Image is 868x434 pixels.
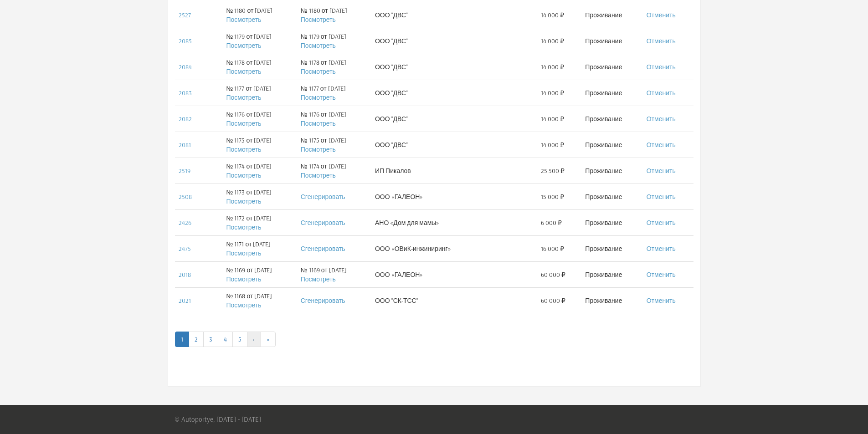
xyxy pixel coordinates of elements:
a: 2083 [179,89,192,97]
a: Посмотреть [226,275,261,283]
a: Отменить [647,11,676,19]
a: Посмотреть [301,93,336,102]
span: 25 500 ₽ [541,166,565,175]
td: № 1176 от [DATE] [297,106,371,132]
a: Посмотреть [301,119,336,128]
a: 5 [232,332,247,347]
a: Отменить [647,245,676,253]
a: 2085 [179,37,192,45]
td: № 1171 от [DATE] [222,235,297,261]
td: № 1176 от [DATE] [222,106,297,132]
a: 2519 [179,167,190,175]
a: Посмотреть [226,197,261,205]
a: Отменить [647,271,676,279]
a: Посмотреть [301,67,336,76]
a: 2018 [179,271,191,279]
a: 2426 [179,219,191,227]
td: № 1172 от [DATE] [222,209,297,235]
td: № 1169 от [DATE] [222,261,297,287]
td: Проживание [581,80,642,106]
td: № 1178 от [DATE] [222,54,297,80]
a: Отменить [647,167,676,175]
a: Посмотреть [226,249,261,257]
td: Проживание [581,158,642,184]
td: Проживание [581,2,642,28]
a: 1 [175,332,189,347]
td: № 1179 от [DATE] [222,28,297,54]
a: Посмотреть [226,67,261,76]
a: Отменить [647,115,676,123]
td: № 1169 от [DATE] [297,261,371,287]
a: 2 [189,332,204,347]
span: 14 000 ₽ [541,36,564,46]
a: Отменить [647,89,676,97]
td: № 1177 от [DATE] [297,80,371,106]
a: Отменить [647,141,676,149]
a: Посмотреть [301,15,336,24]
a: 2084 [179,63,192,71]
td: № 1173 от [DATE] [222,184,297,209]
td: Проживание [581,209,642,235]
a: 2475 [179,245,191,253]
a: Посмотреть [226,15,261,24]
td: № 1175 от [DATE] [297,132,371,158]
td: № 1180 от [DATE] [222,2,297,28]
a: Сгенерировать [301,193,345,201]
a: Отменить [647,193,676,201]
a: Посмотреть [226,301,261,309]
td: № 1177 от [DATE] [222,80,297,106]
td: ООО «ОВиК-инжиниринг» [371,235,537,261]
p: © Autoportye, [DATE] - [DATE] [175,405,261,434]
td: ООО "ДВС" [371,54,537,80]
a: Посмотреть [301,171,336,179]
td: № 1180 от [DATE] [297,2,371,28]
a: Сгенерировать [301,296,345,305]
a: Посмотреть [301,41,336,50]
a: Посмотреть [301,275,336,283]
td: № 1174 от [DATE] [297,158,371,184]
a: Посмотреть [226,119,261,128]
a: Посмотреть [226,145,261,153]
span: 14 000 ₽ [541,114,564,123]
td: Проживание [581,132,642,158]
td: ООО "ДВС" [371,106,537,132]
a: Посмотреть [226,223,261,231]
a: Посмотреть [301,145,336,153]
td: № 1174 от [DATE] [222,158,297,184]
td: № 1168 от [DATE] [222,287,297,313]
a: 2021 [179,296,191,305]
a: » [261,332,276,347]
span: 15 000 ₽ [541,192,564,201]
span: 14 000 ₽ [541,62,564,71]
a: Посмотреть [226,41,261,50]
span: 14 000 ₽ [541,10,564,20]
a: Отменить [647,219,676,227]
span: 14 000 ₽ [541,88,564,97]
a: › [247,332,261,347]
a: 2082 [179,115,192,123]
td: Проживание [581,106,642,132]
td: Проживание [581,184,642,209]
span: 6 000 ₽ [541,218,562,227]
a: Сгенерировать [301,245,345,253]
a: Посмотреть [226,93,261,102]
td: Проживание [581,28,642,54]
td: ООО "ДВС" [371,28,537,54]
td: № 1178 от [DATE] [297,54,371,80]
a: Отменить [647,63,676,71]
a: 4 [218,332,233,347]
span: 60 000 ₽ [541,296,565,305]
td: ИП Пикалов [371,158,537,184]
a: 2081 [179,141,191,149]
td: АНО «Дом для мамы» [371,209,537,235]
a: Сгенерировать [301,219,345,227]
td: ООО «ГАЛЕОН» [371,261,537,287]
td: ООО "ДВС" [371,2,537,28]
a: Посмотреть [226,171,261,179]
a: Отменить [647,296,676,305]
td: Проживание [581,261,642,287]
td: № 1175 от [DATE] [222,132,297,158]
td: № 1179 от [DATE] [297,28,371,54]
td: ООО «ГАЛЕОН» [371,184,537,209]
span: 60 000 ₽ [541,270,565,279]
